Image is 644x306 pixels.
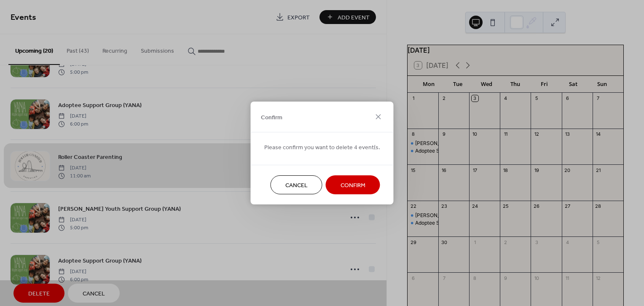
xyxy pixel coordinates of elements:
[326,175,380,194] button: Confirm
[261,113,282,122] span: Confirm
[264,143,380,152] span: Please confirm you want to delete 4 event(s.
[285,181,308,190] span: Cancel
[341,181,365,190] span: Confirm
[271,175,322,194] button: Cancel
